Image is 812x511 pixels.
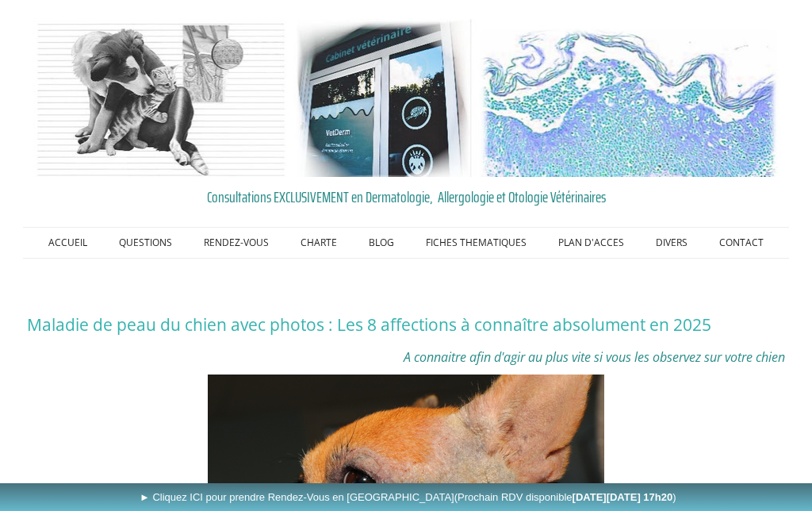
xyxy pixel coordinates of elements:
[103,228,188,258] a: QUESTIONS
[542,228,640,258] a: PLAN D'ACCES
[454,491,676,503] span: (Prochain RDV disponible )
[27,185,786,209] a: Consultations EXCLUSIVEMENT en Dermatologie, Allergologie et Otologie Vétérinaires
[640,228,703,258] a: DIVERS
[404,348,785,366] span: A connaitre afin d'agir au plus vite si vous les observez sur votre chien
[353,228,410,258] a: BLOG
[285,228,353,258] a: CHARTE
[410,228,542,258] a: FICHES THEMATIQUES
[188,228,285,258] a: RENDEZ-VOUS
[27,314,786,335] h1: Maladie de peau du chien avec photos : Les 8 affections à connaître absolument en 2025
[33,228,103,258] a: ACCUEIL
[140,491,676,503] span: ► Cliquez ICI pour prendre Rendez-Vous en [GEOGRAPHIC_DATA]
[703,228,779,258] a: CONTACT
[573,491,673,503] b: [DATE][DATE] 17h20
